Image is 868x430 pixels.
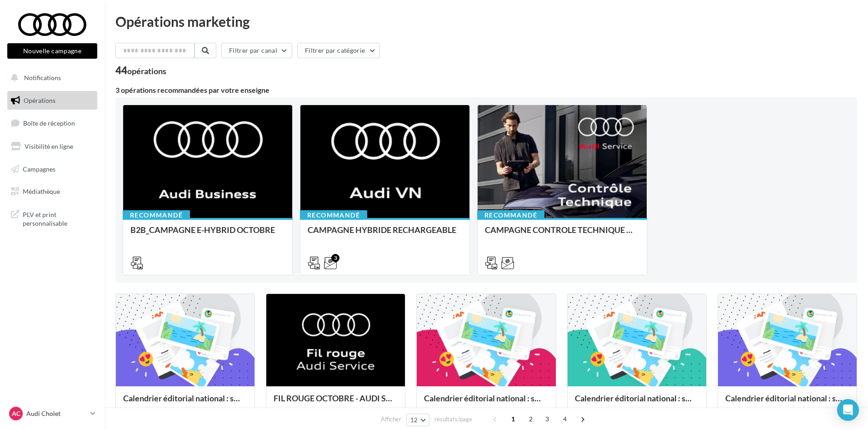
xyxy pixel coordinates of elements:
div: opérations [127,67,166,75]
span: 3 [540,412,554,426]
a: Visibilité en ligne [5,137,99,156]
div: Recommandé [477,210,544,220]
div: FIL ROUGE OCTOBRE - AUDI SERVICE [274,394,398,412]
button: Notifications [5,68,95,87]
span: Afficher [381,415,401,424]
div: Open Intercom Messenger [837,399,859,421]
span: 1 [506,412,520,426]
span: 4 [558,412,572,426]
div: CAMPAGNE CONTROLE TECHNIQUE 25€ OCTOBRE [485,225,639,243]
button: Filtrer par canal [221,43,292,58]
span: résultats/page [434,415,472,424]
a: AC Audi Cholet [7,405,97,422]
div: Calendrier éditorial national : semaine du 15.09 au 21.09 [575,394,699,412]
div: Calendrier éditorial national : semaine du 08.09 au 14.09 [725,394,849,412]
a: Campagnes [5,160,99,179]
span: AC [12,409,20,418]
div: Recommandé [300,210,367,220]
span: Médiathèque [23,187,60,195]
div: Calendrier éditorial national : semaine du 22.09 au 28.09 [424,394,548,412]
span: Visibilité en ligne [25,142,73,150]
p: Audi Cholet [26,409,87,418]
a: PLV et print personnalisable [5,205,99,232]
span: Campagnes [23,165,55,172]
span: 12 [410,416,418,424]
button: Nouvelle campagne [7,43,97,59]
span: Boîte de réception [23,119,75,127]
div: Calendrier éditorial national : semaine du 29.09 au 05.10 [123,394,247,412]
div: 44 [115,66,166,76]
a: Opérations [5,91,99,110]
div: Recommandé [123,210,190,220]
div: Opérations marketing [115,15,857,28]
div: 3 [331,254,339,262]
span: PLV et print personnalisable [23,208,94,228]
div: B2B_CAMPAGNE E-HYBRID OCTOBRE [130,225,285,243]
span: Opérations [24,96,55,104]
div: 3 opérations recommandées par votre enseigne [115,86,857,94]
a: Boîte de réception [5,113,99,133]
span: Notifications [24,74,61,81]
button: Filtrer par catégorie [297,43,380,58]
button: 12 [406,414,429,426]
span: 2 [524,412,538,426]
div: CAMPAGNE HYBRIDE RECHARGEABLE [308,225,462,243]
a: Médiathèque [5,182,99,201]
